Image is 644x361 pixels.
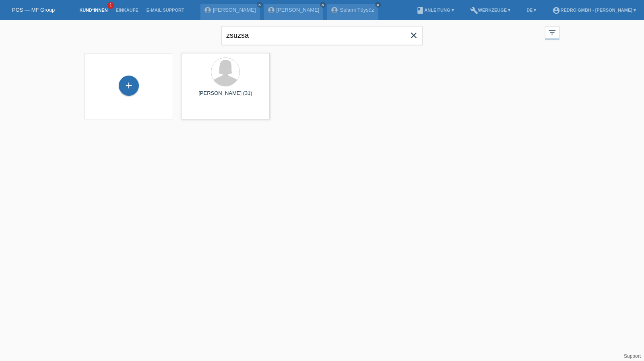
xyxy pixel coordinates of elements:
div: Kund*in hinzufügen [119,79,138,92]
a: Support [624,353,641,359]
i: book [416,6,424,14]
a: close [257,2,262,8]
a: E-Mail Support [142,8,188,12]
i: filter_list [548,28,557,37]
div: [PERSON_NAME] (31) [188,90,263,103]
a: POS — MF Group [12,7,55,13]
a: buildWerkzeuge ▾ [466,8,515,12]
i: build [470,6,478,14]
a: DE ▾ [522,8,540,12]
i: close [258,3,262,7]
a: bookAnleitung ▾ [412,8,458,12]
a: [PERSON_NAME] [213,7,256,13]
a: Kund*innen [75,8,111,12]
i: close [321,3,325,7]
a: account_circleRedro GmbH - [PERSON_NAME] ▾ [548,8,640,12]
a: close [320,2,326,8]
i: close [376,3,380,7]
i: close [409,31,419,40]
span: 1 [107,2,114,9]
a: Einkäufe [111,8,142,12]
a: close [375,2,381,8]
a: [PERSON_NAME] [277,7,320,13]
a: Selami Tüysüz [340,7,374,13]
i: account_circle [552,6,560,14]
input: Suche... [221,26,423,45]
